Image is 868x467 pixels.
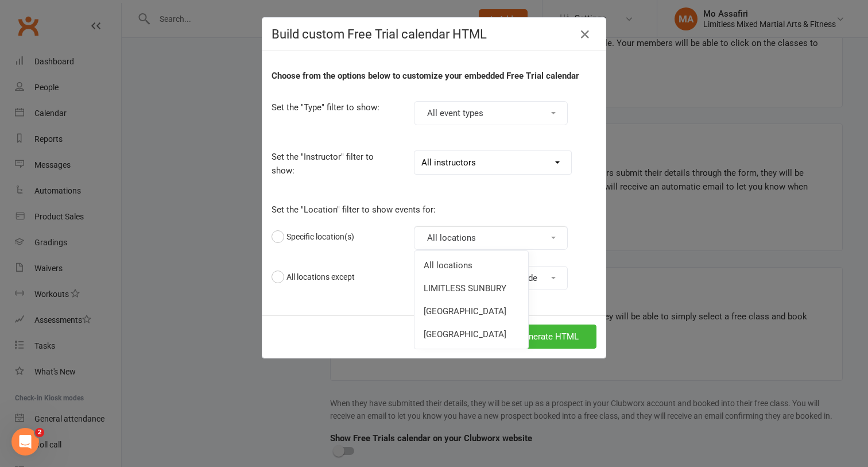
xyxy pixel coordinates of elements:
[414,277,528,300] a: LIMITLESS SUNBURY
[414,323,528,346] a: [GEOGRAPHIC_DATA]
[272,266,355,288] button: All locations except
[414,101,568,125] button: All event types
[479,325,596,349] button: Next: generate HTML
[272,150,397,177] p: Set the "Instructor" filter to show:
[272,203,596,217] p: Set the "Location" filter to show events for:
[414,300,528,323] a: [GEOGRAPHIC_DATA]
[272,226,354,248] button: Specific location(s)
[414,226,568,250] button: All locations
[35,428,44,437] span: 2
[414,254,528,277] a: All locations
[11,428,39,456] iframe: Intercom live chat
[576,25,594,44] a: Close
[272,69,596,83] p: Choose from the options below to customize your embedded Free Trial calendar
[272,27,596,41] h4: Build custom Free Trial calendar HTML
[272,101,397,114] p: Set the "Type" filter to show:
